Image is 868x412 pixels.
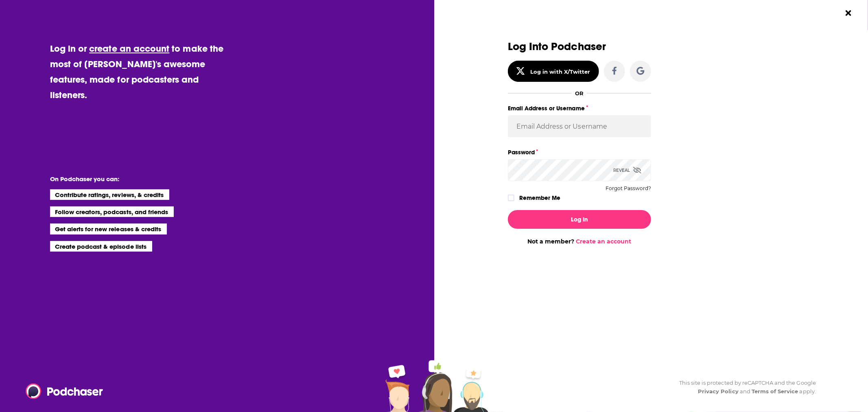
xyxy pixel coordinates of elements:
label: Password [508,147,651,158]
div: Reveal [613,159,641,181]
button: Log In [508,210,651,229]
a: Privacy Policy [698,388,739,394]
label: Email Address or Username [508,103,651,114]
a: Create an account [576,238,631,245]
label: Remember Me [520,193,561,203]
h3: Log Into Podchaser [508,41,651,53]
a: Podchaser - Follow, Share and Rate Podcasts [26,384,97,399]
li: Contribute ratings, reviews, & credits [50,189,170,200]
input: Email Address or Username [508,115,651,137]
li: Get alerts for new releases & credits [50,224,167,234]
button: Log in with X/Twitter [508,61,599,82]
a: create an account [89,43,169,54]
li: Follow creators, podcasts, and friends [50,206,174,217]
div: This site is protected by reCAPTCHA and the Google and apply. [673,379,816,396]
li: Create podcast & episode lists [50,241,152,252]
a: Terms of Service [752,388,798,394]
button: Forgot Password? [606,186,651,191]
button: Close Button [841,5,856,21]
img: Podchaser - Follow, Share and Rate Podcasts [26,384,104,399]
div: Not a member? [508,238,651,245]
li: On Podchaser you can: [50,175,213,183]
div: OR [575,90,584,96]
div: Log in with X/Twitter [530,68,590,75]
